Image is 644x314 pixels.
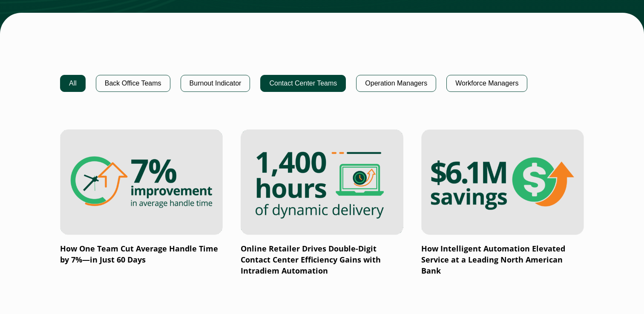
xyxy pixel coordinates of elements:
[241,129,403,277] a: Online Retailer Drives Double-Digit Contact Center Efficiency Gains with Intradiem Automation
[60,129,223,265] a: How One Team Cut Average Handle Time by 7%—in Just 60 Days
[446,75,527,92] button: Workforce Managers
[96,75,170,92] button: Back Office Teams
[241,243,403,277] p: Online Retailer Drives Double-Digit Contact Center Efficiency Gains with Intradiem Automation
[60,243,223,265] p: How One Team Cut Average Handle Time by 7%—in Just 60 Days
[421,129,584,277] a: How Intelligent Automation Elevated Service at a Leading North American Bank
[421,243,584,277] p: How Intelligent Automation Elevated Service at a Leading North American Bank
[181,75,250,92] button: Burnout Indicator
[260,75,346,92] button: Contact Center Teams
[356,75,436,92] button: Operation Managers
[60,75,86,92] button: All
